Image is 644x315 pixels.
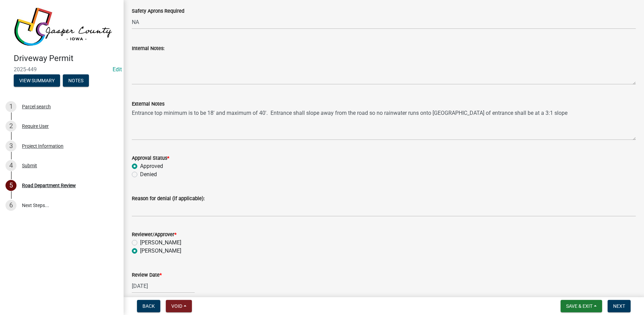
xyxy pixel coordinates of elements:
[5,160,16,171] div: 4
[63,78,89,84] wm-modal-confirm: Notes
[22,183,76,188] div: Road Department Review
[132,156,169,161] label: Approval Status
[5,141,16,152] div: 3
[140,170,157,179] label: Denied
[132,232,176,237] label: Reviewer/Approver
[14,7,113,46] img: Jasper County, Iowa
[22,104,51,109] div: Parcel search
[113,66,122,73] wm-modal-confirm: Edit Application Number
[5,200,16,211] div: 6
[5,101,16,112] div: 1
[22,163,37,168] div: Submit
[14,53,118,63] h4: Driveway Permit
[132,279,195,293] input: mm/dd/yyyy
[14,66,110,73] span: 2025-449
[132,9,184,14] label: Safety Aprons Required
[132,102,164,107] label: External Notes
[14,78,60,84] wm-modal-confirm: Summary
[22,144,64,148] div: Project Information
[113,66,122,73] a: Edit
[132,273,162,278] label: Review Date
[140,239,181,247] label: [PERSON_NAME]
[171,303,182,309] span: Void
[5,121,16,132] div: 2
[132,196,205,201] label: Reason for denial (if applicable):
[566,303,593,309] span: Save & Exit
[561,300,602,312] button: Save & Exit
[608,300,631,312] button: Next
[140,247,181,255] label: [PERSON_NAME]
[142,303,155,309] span: Back
[22,124,49,129] div: Require User
[137,300,160,312] button: Back
[140,162,163,170] label: Approved
[5,180,16,191] div: 5
[613,303,625,309] span: Next
[63,74,89,87] button: Notes
[132,46,164,51] label: Internal Notes:
[166,300,192,312] button: Void
[14,74,60,87] button: View Summary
